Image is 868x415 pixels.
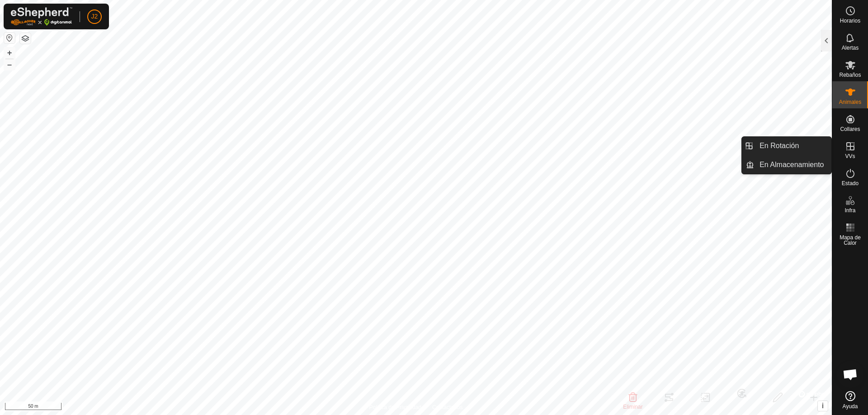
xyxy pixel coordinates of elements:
[842,45,859,51] span: Alertas
[754,137,831,155] a: En Rotación
[4,59,15,70] button: –
[822,402,824,410] span: i
[837,361,864,388] div: Chat abierto
[840,18,860,23] span: Horarios
[835,235,866,246] span: Mapa de Calor
[432,403,462,411] a: Contáctenos
[842,181,859,186] span: Estado
[742,156,831,174] li: En Almacenamiento
[91,12,98,21] span: J2
[844,208,855,213] span: Infra
[4,47,15,58] button: +
[754,156,831,174] a: En Almacenamiento
[20,33,31,44] button: Capas del Mapa
[845,154,855,159] span: VVs
[832,387,868,413] a: Ayuda
[742,137,831,155] li: En Rotación
[759,159,824,170] span: En Almacenamiento
[843,404,858,409] span: Ayuda
[839,72,861,78] span: Rebaños
[369,403,421,411] a: Política de Privacidad
[818,401,828,411] button: i
[839,99,861,105] span: Animales
[759,140,799,151] span: En Rotación
[840,126,860,132] span: Collares
[11,7,72,26] img: Logo Gallagher
[4,33,15,43] button: Restablecer Mapa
